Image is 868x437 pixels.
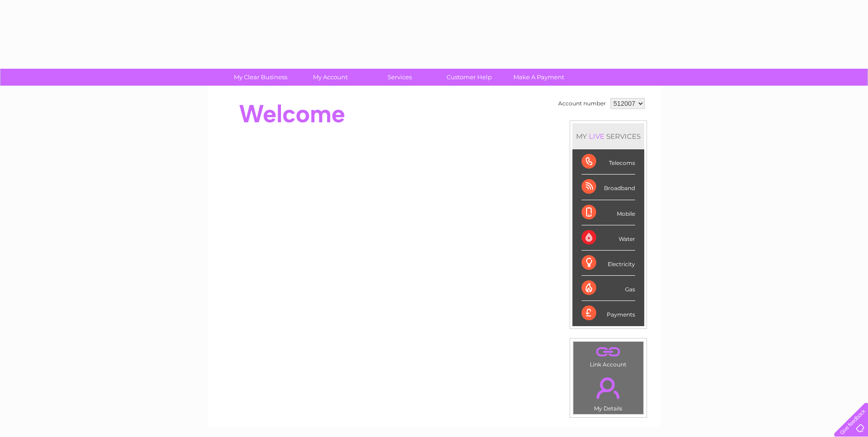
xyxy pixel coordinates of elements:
a: Customer Help [431,69,507,86]
td: My Details [573,370,644,415]
div: Gas [582,276,635,301]
div: Mobile [582,200,635,225]
div: LIVE [587,132,606,141]
a: Services [362,69,437,86]
a: . [576,372,641,404]
td: Account number [556,96,608,111]
a: My Account [292,69,368,86]
div: Electricity [582,251,635,276]
div: Telecoms [582,149,635,175]
div: Payments [582,301,635,326]
a: My Clear Business [223,69,298,86]
div: Broadband [582,175,635,200]
a: . [576,344,641,360]
td: Link Account [573,341,644,370]
a: Make A Payment [501,69,577,86]
div: MY SERVICES [572,123,644,149]
div: Water [582,225,635,251]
